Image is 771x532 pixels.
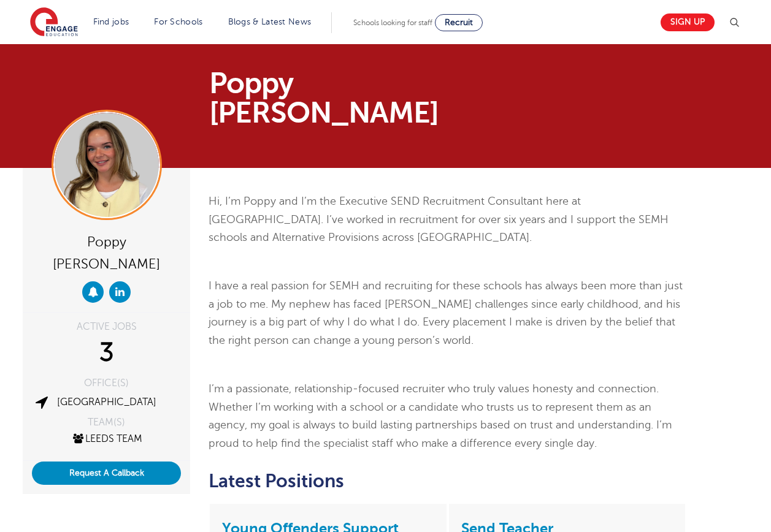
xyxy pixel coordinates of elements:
a: Find jobs [93,17,129,26]
div: 3 [32,338,181,368]
button: Request A Callback [32,462,181,485]
div: ACTIVE JOBS [32,322,181,332]
h1: Poppy [PERSON_NAME] [209,69,501,127]
div: Poppy [PERSON_NAME] [32,229,181,275]
span: I have a real passion for SEMH and recruiting for these schools has always been more than just a ... [209,279,683,346]
span: Hi, I’m Poppy and I’m the Executive SEND Recruitment Consultant here at [GEOGRAPHIC_DATA]. I’ve w... [209,195,669,243]
span: I’m a passionate, relationship-focused recruiter who truly values honesty and connection. Whether... [209,382,672,449]
img: Engage Education [30,7,78,38]
div: TEAM(S) [32,417,181,427]
a: Recruit [435,14,483,31]
h2: Latest Positions [209,471,686,492]
a: For Schools [154,17,202,26]
a: Blogs & Latest News [228,17,312,26]
a: Sign up [661,13,715,31]
a: Leeds Team [71,433,142,444]
span: Schools looking for staff [353,18,432,27]
a: [GEOGRAPHIC_DATA] [57,397,156,408]
div: OFFICE(S) [32,378,181,388]
span: Recruit [445,18,473,27]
